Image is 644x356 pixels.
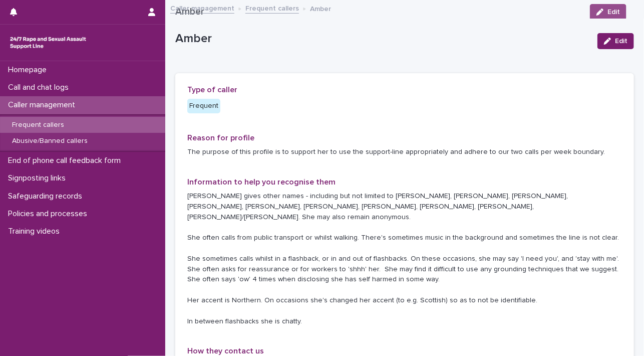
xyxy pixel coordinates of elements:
[4,173,74,183] p: Signposting links
[4,100,83,110] p: Caller management
[187,134,254,142] span: Reason for profile
[4,65,55,75] p: Homepage
[615,38,627,45] span: Edit
[4,227,68,236] p: Training videos
[187,178,336,186] span: Information to help you recognise them
[597,33,634,49] button: Edit
[4,192,90,201] p: Safeguarding records
[187,347,264,355] span: How they contact us
[310,3,331,14] p: Amber
[4,209,95,219] p: Policies and processes
[4,121,72,129] p: Frequent callers
[170,2,234,14] a: Caller management
[8,33,88,53] img: rhQMoQhaT3yELyF149Cw
[187,147,622,157] p: The purpose of this profile is to support her to use the support-line appropriately and adhere to...
[187,99,220,113] div: Frequent
[187,191,622,326] p: [PERSON_NAME] gives other names - including but not limited to [PERSON_NAME], [PERSON_NAME], [PER...
[187,86,237,94] span: Type of caller
[245,2,299,14] a: Frequent callers
[4,137,96,145] p: Abusive/Banned callers
[4,83,77,92] p: Call and chat logs
[175,32,589,46] p: Amber
[4,156,129,165] p: End of phone call feedback form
